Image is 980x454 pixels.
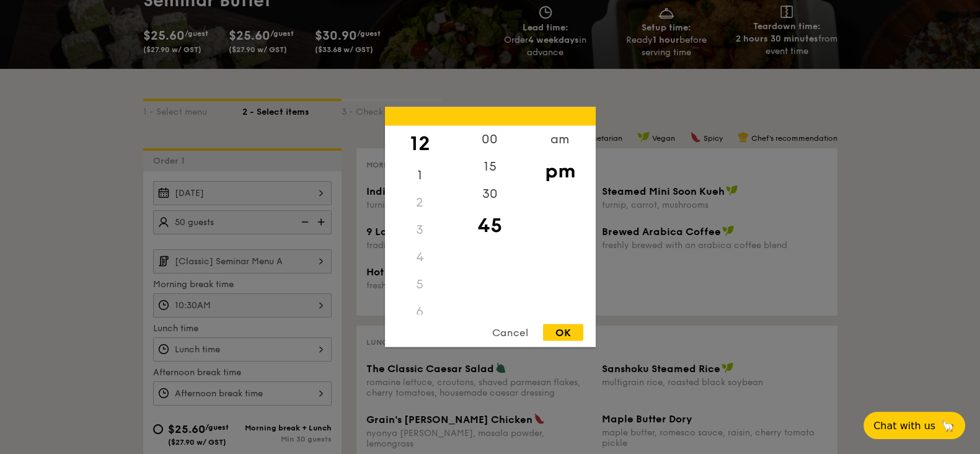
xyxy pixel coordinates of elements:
[385,216,455,244] div: 3
[863,412,965,439] button: Chat with us🦙
[455,126,525,153] div: 00
[525,153,595,189] div: pm
[873,420,935,432] span: Chat with us
[385,162,455,189] div: 1
[940,419,955,433] span: 🦙
[385,298,455,326] div: 6
[525,126,595,153] div: am
[385,271,455,298] div: 5
[455,208,525,244] div: 45
[455,153,525,180] div: 15
[385,189,455,216] div: 2
[385,126,455,162] div: 12
[455,180,525,208] div: 30
[385,244,455,271] div: 4
[480,324,541,341] div: Cancel
[543,324,583,341] div: OK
